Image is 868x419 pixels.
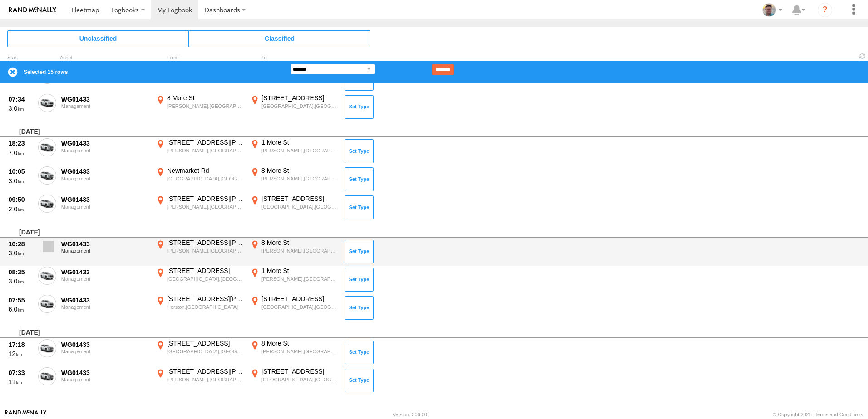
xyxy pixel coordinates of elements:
[167,339,244,347] div: [STREET_ADDRESS]
[60,56,151,60] div: Asset
[61,341,149,349] div: WG01433
[167,166,244,175] div: Newmarket Rd
[345,95,374,119] button: Click to Set
[261,295,338,303] div: [STREET_ADDRESS]
[154,56,245,60] div: From
[9,104,33,112] div: 3.0
[261,339,338,347] div: 8 More St
[7,30,189,47] span: Click to view Unclassified Trips
[345,139,374,163] button: Click to Set
[773,412,863,417] div: © Copyright 2025 -
[61,248,149,253] div: Management
[345,167,374,191] button: Click to Set
[167,367,244,375] div: [STREET_ADDRESS][PERSON_NAME]
[167,348,244,355] div: [GEOGRAPHIC_DATA],[GEOGRAPHIC_DATA]
[261,138,338,146] div: 1 More St
[815,412,863,417] a: Terms and Conditions
[61,276,149,282] div: Management
[154,367,245,394] label: Click to View Event Location
[261,367,338,375] div: [STREET_ADDRESS]
[154,267,245,293] label: Click to View Event Location
[261,348,338,355] div: [PERSON_NAME],[GEOGRAPHIC_DATA]
[61,349,149,354] div: Management
[249,339,340,365] label: Click to View Event Location
[7,67,18,78] label: Clear Selection
[167,295,244,303] div: [STREET_ADDRESS][PERSON_NAME]
[167,103,244,109] div: [PERSON_NAME],[GEOGRAPHIC_DATA]
[249,166,340,193] label: Click to View Event Location
[5,410,47,419] a: Visit our Website
[249,195,340,221] label: Click to View Event Location
[261,166,338,175] div: 8 More St
[154,339,245,365] label: Click to View Event Location
[261,175,338,182] div: [PERSON_NAME],[GEOGRAPHIC_DATA]
[249,56,340,60] div: To
[9,177,33,185] div: 3.0
[154,195,245,221] label: Click to View Event Location
[61,377,149,382] div: Management
[261,204,338,210] div: [GEOGRAPHIC_DATA],[GEOGRAPHIC_DATA]
[154,138,245,165] label: Click to View Event Location
[345,268,374,292] button: Click to Set
[261,195,338,203] div: [STREET_ADDRESS]
[167,267,244,275] div: [STREET_ADDRESS]
[61,268,149,276] div: WG01433
[857,52,868,60] span: Refresh
[9,249,33,257] div: 3.0
[154,239,245,265] label: Click to View Event Location
[61,139,149,147] div: WG01433
[9,205,33,213] div: 2.0
[9,149,33,157] div: 7.0
[167,204,244,210] div: [PERSON_NAME],[GEOGRAPHIC_DATA]
[261,376,338,383] div: [GEOGRAPHIC_DATA],[GEOGRAPHIC_DATA]
[61,167,149,175] div: WG01433
[249,295,340,321] label: Click to View Event Location
[167,239,244,247] div: [STREET_ADDRESS][PERSON_NAME]
[9,341,33,349] div: 17:18
[167,94,244,102] div: 8 More St
[9,240,33,248] div: 16:28
[818,3,832,17] i: ?
[9,167,33,175] div: 10:05
[61,304,149,310] div: Management
[61,103,149,109] div: Management
[61,148,149,153] div: Management
[345,296,374,320] button: Click to Set
[154,166,245,193] label: Click to View Event Location
[261,248,338,254] div: [PERSON_NAME],[GEOGRAPHIC_DATA]
[261,267,338,275] div: 1 More St
[759,3,785,17] div: Nicholas Van Schagen
[154,94,245,120] label: Click to View Event Location
[167,376,244,383] div: [PERSON_NAME],[GEOGRAPHIC_DATA]
[9,277,33,285] div: 3.0
[189,30,370,47] span: Click to view Classified Trips
[167,276,244,282] div: [GEOGRAPHIC_DATA],[GEOGRAPHIC_DATA]
[154,295,245,321] label: Click to View Event Location
[9,268,33,276] div: 08:35
[249,138,340,165] label: Click to View Event Location
[9,369,33,377] div: 07:33
[9,139,33,147] div: 18:23
[167,248,244,254] div: [PERSON_NAME],[GEOGRAPHIC_DATA]
[261,103,338,109] div: [GEOGRAPHIC_DATA],[GEOGRAPHIC_DATA]
[9,7,56,13] img: rand-logo.svg
[249,94,340,120] label: Click to View Event Location
[261,276,338,282] div: [PERSON_NAME],[GEOGRAPHIC_DATA]
[261,94,338,102] div: [STREET_ADDRESS]
[9,296,33,304] div: 07:55
[61,204,149,209] div: Management
[61,195,149,204] div: WG01433
[249,267,340,293] label: Click to View Event Location
[393,412,427,417] div: Version: 306.00
[261,239,338,247] div: 8 More St
[167,138,244,146] div: [STREET_ADDRESS][PERSON_NAME]
[345,195,374,219] button: Click to Set
[61,369,149,377] div: WG01433
[345,240,374,263] button: Click to Set
[167,147,244,154] div: [PERSON_NAME],[GEOGRAPHIC_DATA]
[345,341,374,364] button: Click to Set
[7,56,35,60] div: Click to Sort
[249,239,340,265] label: Click to View Event Location
[61,240,149,248] div: WG01433
[261,304,338,310] div: [GEOGRAPHIC_DATA],[GEOGRAPHIC_DATA]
